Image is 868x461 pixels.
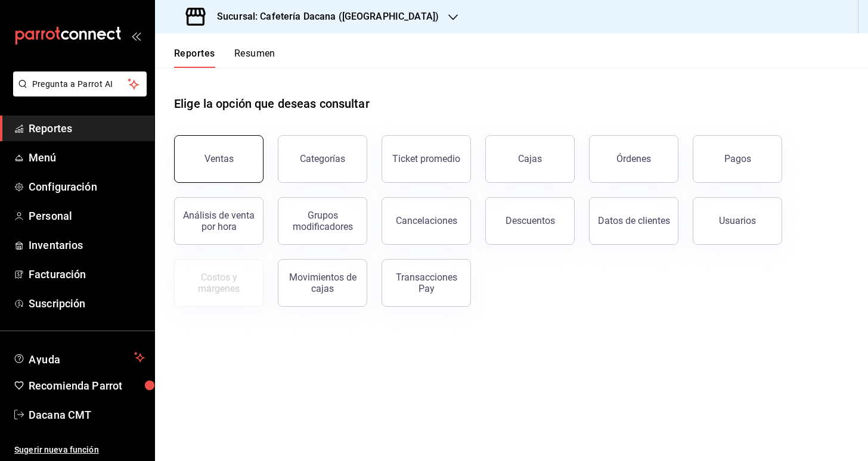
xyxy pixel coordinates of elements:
[278,259,367,307] button: Movimientos de cajas
[396,215,457,226] div: Cancelaciones
[174,135,263,183] button: Ventas
[29,120,145,136] span: Reportes
[693,197,782,245] button: Usuarios
[174,197,263,245] button: Análisis de venta por hora
[29,149,145,166] span: Menú
[382,197,471,245] button: Cancelaciones
[506,215,555,226] div: Descuentos
[389,272,463,294] div: Transacciones Pay
[518,153,542,164] div: Cajas
[286,272,359,294] div: Movimientos de cajas
[131,31,141,41] button: open_drawer_menu
[278,197,367,245] button: Grupos modificadores
[300,153,345,164] div: Categorías
[207,10,439,24] h3: Sucursal: Cafetería Dacana ([GEOGRAPHIC_DATA])
[286,210,359,232] div: Grupos modificadores
[29,295,145,312] span: Suscripción
[14,444,145,456] span: Sugerir nueva función
[32,78,128,91] span: Pregunta a Parrot AI
[382,259,471,307] button: Transacciones Pay
[598,215,670,226] div: Datos de clientes
[174,259,263,307] button: Contrata inventarios para ver este reporte
[8,86,147,99] a: Pregunta a Parrot AI
[204,153,234,164] div: Ventas
[174,48,275,68] div: navigation tabs
[182,272,256,294] div: Costos y márgenes
[29,378,145,394] span: Recomienda Parrot
[589,135,678,183] button: Órdenes
[29,208,145,224] span: Personal
[693,135,782,183] button: Pagos
[29,179,145,195] span: Configuración
[719,215,756,226] div: Usuarios
[485,135,575,183] button: Cajas
[234,48,275,68] button: Resumen
[13,71,147,96] button: Pregunta a Parrot AI
[29,237,145,253] span: Inventarios
[392,153,460,164] div: Ticket promedio
[29,266,145,282] span: Facturación
[616,153,651,164] div: Órdenes
[485,197,575,245] button: Descuentos
[174,48,215,68] button: Reportes
[182,210,256,232] div: Análisis de venta por hora
[724,153,751,164] div: Pagos
[174,95,370,113] h1: Elige la opción que deseas consultar
[382,135,471,183] button: Ticket promedio
[29,350,129,365] span: Ayuda
[589,197,678,245] button: Datos de clientes
[278,135,367,183] button: Categorías
[29,407,145,423] span: Dacana CMT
